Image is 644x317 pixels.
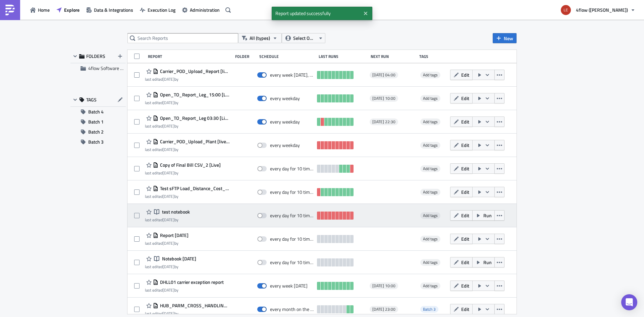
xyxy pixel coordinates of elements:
span: test notebook [160,209,190,215]
time: 2025-07-04T18:16:07Z [163,146,174,153]
span: Add tags [423,259,438,265]
span: Batch 3 [420,306,438,313]
button: Batch 2 [70,127,126,137]
button: Select Owner [282,33,325,43]
span: Edit [461,235,469,242]
span: Add tags [420,236,440,242]
div: Next Run [371,54,416,59]
div: every month on the 1st [270,306,314,312]
span: Copy of Final Bill CSV_2 [Live] [158,162,221,168]
span: Edit [461,95,469,102]
span: Add tags [420,259,440,266]
span: Edit [461,71,469,78]
div: every day for 10 times [270,166,314,172]
div: last edited by [145,241,189,246]
div: every day for 10 times [270,236,314,242]
button: Batch 1 [70,117,126,127]
button: Run [472,257,495,267]
span: Test sFTP Load_Distance_Cost_sFTP[Live] [158,185,229,191]
span: Batch 3 [88,137,104,147]
span: Add tags [423,142,438,148]
span: Carrier_POD_Upload_Report [live] MON-THU 09:00 - SFTP [158,68,229,74]
span: Add tags [423,189,438,195]
span: Add tags [420,212,440,219]
span: Batch 2 [88,127,104,137]
div: every weekday [270,142,300,148]
time: 2025-07-01T13:36:40Z [163,310,174,317]
img: Avatar [560,4,572,16]
div: Last Runs [319,54,368,59]
span: Explore [64,6,79,13]
span: Add tags [423,236,438,242]
span: Notebook 2025-06-06 [160,256,196,262]
input: Search Reports [127,33,238,43]
div: last edited by [145,264,196,269]
span: Edit [461,259,469,266]
button: Run [472,210,495,221]
span: TAGS [86,97,97,103]
span: Report updated successfully [272,7,361,20]
button: Edit [450,70,473,80]
span: [DATE] 22:30 [372,119,395,125]
span: [DATE] 04:00 [372,72,395,78]
span: Edit [461,212,469,219]
div: every day for 10 times [270,259,314,265]
img: PushMetrics [5,5,15,15]
a: Explore [53,5,83,15]
span: Add tags [423,118,438,125]
span: Edit [461,282,469,289]
span: Edit [461,188,469,195]
button: Edit [450,116,473,127]
span: Edit [461,118,469,125]
button: Edit [450,234,473,244]
button: Edit [450,257,473,267]
span: Add tags [423,283,438,289]
span: [DATE] 23:00 [372,307,395,312]
span: Edit [461,142,469,149]
button: Close [361,8,371,18]
time: 2025-06-23T19:17:42Z [163,123,174,129]
button: Batch 4 [70,107,126,117]
span: Add tags [420,165,440,172]
div: last edited by [145,194,229,199]
time: 2025-06-10T13:28:15Z [163,193,174,200]
div: every day for 10 times [270,213,314,219]
span: FOLDERS [86,53,105,59]
button: Administration [179,5,223,15]
div: every week on Monday, Thursday [270,72,314,78]
button: Edit [450,187,473,197]
span: Report 2025-06-06 [158,232,189,238]
span: Add tags [420,283,440,289]
button: Edit [450,281,473,291]
span: Edit [461,165,469,172]
span: Open_TO_Report_Leg_15:00 [Live] - SFTP [158,92,229,98]
div: last edited by [145,170,221,175]
span: Add tags [420,189,440,195]
button: Edit [450,210,473,221]
span: Execution Log [148,6,175,13]
span: Add tags [420,118,440,125]
button: 4flow ([PERSON_NAME]) [557,3,639,17]
span: Batch 1 [88,117,104,127]
button: Home [27,5,53,15]
span: Data & Integrations [94,6,133,13]
span: Run [483,212,492,219]
div: last edited by [145,77,229,82]
span: Add tags [423,72,438,78]
div: every weekday [270,119,300,125]
span: Add tags [423,212,438,219]
time: 2025-06-23T19:21:48Z [163,76,174,82]
a: Execution Log [137,5,179,15]
time: 2025-06-06T14:48:14Z [163,287,174,293]
div: last edited by [145,100,229,105]
button: New [493,33,517,43]
span: Add tags [423,165,438,172]
time: 2025-06-06T19:52:21Z [163,263,174,270]
button: All (types) [238,33,282,43]
time: 2025-06-18T19:03:59Z [163,170,174,176]
span: DHLL01 carrier exception report [158,279,224,285]
div: last edited by [145,217,190,222]
span: Add tags [420,72,440,78]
